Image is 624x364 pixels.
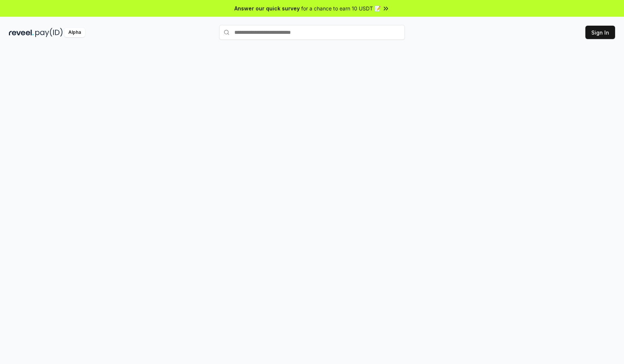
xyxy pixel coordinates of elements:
[35,28,63,37] img: pay_id
[9,28,34,37] img: reveel_dark
[585,26,615,39] button: Sign In
[301,4,381,12] span: for a chance to earn 10 USDT 📝
[64,28,85,37] div: Alpha
[234,4,300,12] span: Answer our quick survey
